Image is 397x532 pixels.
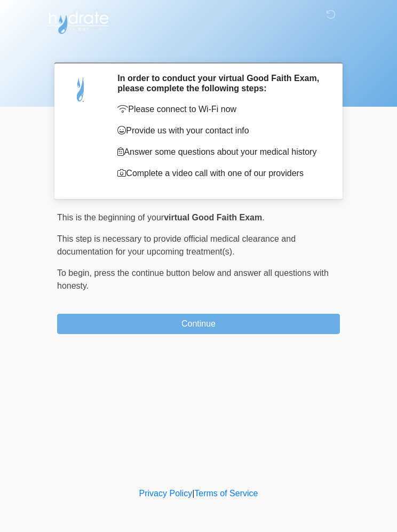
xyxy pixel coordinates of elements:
span: This step is necessary to provide official medical clearance and documentation for your upcoming ... [57,234,296,256]
a: | [192,489,194,498]
h1: ‎ ‎ ‎ ‎ [49,38,348,58]
p: Answer some questions about your medical history [117,146,324,158]
strong: virtual Good Faith Exam [164,213,262,222]
span: This is the beginning of your [57,213,164,222]
p: Please connect to Wi-Fi now [117,103,324,116]
a: Privacy Policy [139,489,193,498]
button: Continue [57,314,340,334]
span: press the continue button below and answer all questions with honesty. [57,268,329,290]
a: Terms of Service [194,489,258,498]
h2: In order to conduct your virtual Good Faith Exam, please complete the following steps: [117,73,324,93]
span: . [262,213,264,222]
p: Complete a video call with one of our providers [117,167,324,180]
img: Hydrate IV Bar - Flagstaff Logo [46,8,110,35]
span: To begin, [57,268,94,277]
p: Provide us with your contact info [117,124,324,137]
img: Agent Avatar [65,73,97,105]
